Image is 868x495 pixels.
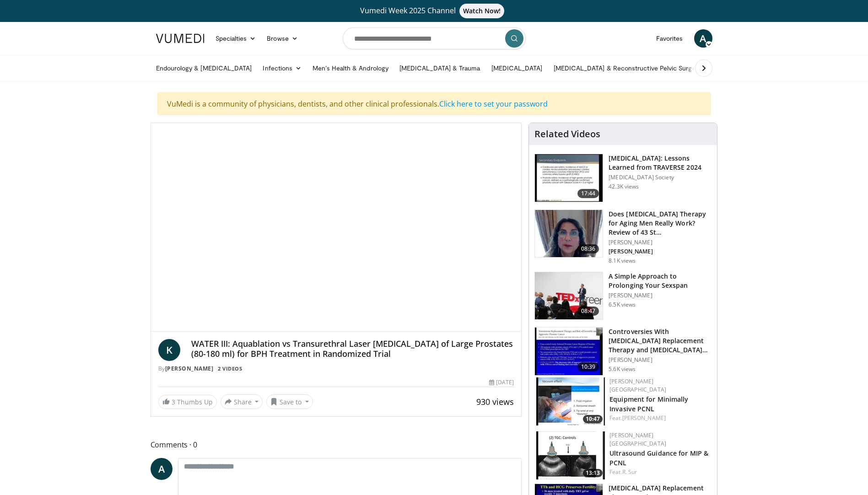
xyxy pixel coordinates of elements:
a: Click here to set your password [439,99,548,109]
span: 10:47 [583,415,603,423]
a: K [158,339,180,361]
p: [PERSON_NAME] [609,292,712,299]
a: A [151,458,173,480]
a: Specialties [210,29,262,48]
div: By [158,365,514,373]
a: A [694,29,712,48]
a: [PERSON_NAME] [165,365,214,372]
img: VuMedi Logo [156,34,205,43]
a: Favorites [651,29,689,48]
img: 1317c62a-2f0d-4360-bee0-b1bff80fed3c.150x105_q85_crop-smart_upscale.jpg [535,154,603,202]
p: [MEDICAL_DATA] Society [609,174,712,181]
span: Watch Now! [459,4,505,18]
a: 17:44 [MEDICAL_DATA]: Lessons Learned from TRAVERSE 2024 [MEDICAL_DATA] Society 42.3K views [534,154,712,202]
span: 13:13 [583,469,603,477]
span: 10:39 [577,362,599,371]
span: Comments 0 [151,439,522,451]
h4: Related Videos [534,129,600,140]
a: 08:47 A Simple Approach to Prolonging Your Sexspan [PERSON_NAME] 6.5K views [534,272,712,320]
img: ae74b246-eda0-4548-a041-8444a00e0b2d.150x105_q85_crop-smart_upscale.jpg [536,431,605,479]
a: [PERSON_NAME] [GEOGRAPHIC_DATA] [609,377,666,393]
span: 930 views [476,396,514,407]
a: Ultrasound Guidance for MIP & PCNL [609,449,708,467]
a: [MEDICAL_DATA] & Reconstructive Pelvic Surgery [548,59,707,77]
a: [PERSON_NAME] [622,414,666,422]
button: Share [221,394,263,409]
h4: WATER III: Aquablation vs Transurethral Laser [MEDICAL_DATA] of Large Prostates (80-180 ml) for B... [191,339,514,359]
p: 8.1K views [609,257,636,264]
a: [PERSON_NAME] [GEOGRAPHIC_DATA] [609,431,666,447]
a: 13:13 [536,431,605,479]
p: [PERSON_NAME] [609,248,712,255]
a: 2 Videos [215,365,245,373]
a: 10:39 Controversies With [MEDICAL_DATA] Replacement Therapy and [MEDICAL_DATA] Can… [PERSON_NAME]... [534,327,712,376]
h3: A Simple Approach to Prolonging Your Sexspan [609,272,712,290]
a: 08:36 Does [MEDICAL_DATA] Therapy for Aging Men Really Work? Review of 43 St… [PERSON_NAME] [PERS... [534,210,712,264]
input: Search topics, interventions [343,27,526,49]
img: 57193a21-700a-4103-8163-b4069ca57589.150x105_q85_crop-smart_upscale.jpg [536,377,605,425]
h3: [MEDICAL_DATA]: Lessons Learned from TRAVERSE 2024 [609,154,712,172]
video-js: Video Player [151,123,522,332]
a: 3 Thumbs Up [158,395,217,409]
span: 3 [172,398,175,406]
a: R. Sur [622,468,637,476]
a: Vumedi Week 2025 ChannelWatch Now! [157,4,711,18]
a: Endourology & [MEDICAL_DATA] [151,59,258,77]
div: Feat. [609,414,710,422]
a: Infections [257,59,307,77]
img: 418933e4-fe1c-4c2e-be56-3ce3ec8efa3b.150x105_q85_crop-smart_upscale.jpg [535,328,603,375]
a: Men’s Health & Andrology [307,59,394,77]
a: [MEDICAL_DATA] & Trauma [394,59,486,77]
a: 10:47 [536,377,605,425]
div: VuMedi is a community of physicians, dentists, and other clinical professionals. [157,92,711,115]
span: 17:44 [577,189,599,198]
a: Browse [261,29,303,48]
p: 5.6K views [609,366,636,373]
span: 08:47 [577,307,599,316]
p: 42.3K views [609,183,639,190]
p: 6.5K views [609,301,636,308]
span: 08:36 [577,244,599,253]
img: c4bd4661-e278-4c34-863c-57c104f39734.150x105_q85_crop-smart_upscale.jpg [535,272,603,320]
h3: Does [MEDICAL_DATA] Therapy for Aging Men Really Work? Review of 43 St… [609,210,712,237]
p: [PERSON_NAME] [609,239,712,246]
a: Equipment for Minimally Invasive PCNL [609,395,688,413]
h3: Controversies With [MEDICAL_DATA] Replacement Therapy and [MEDICAL_DATA] Can… [609,327,712,355]
p: [PERSON_NAME] [609,356,712,364]
div: [DATE] [489,378,514,387]
img: 4d4bce34-7cbb-4531-8d0c-5308a71d9d6c.150x105_q85_crop-smart_upscale.jpg [535,210,603,258]
button: Save to [266,394,313,409]
div: Feat. [609,468,710,476]
a: [MEDICAL_DATA] [486,59,548,77]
